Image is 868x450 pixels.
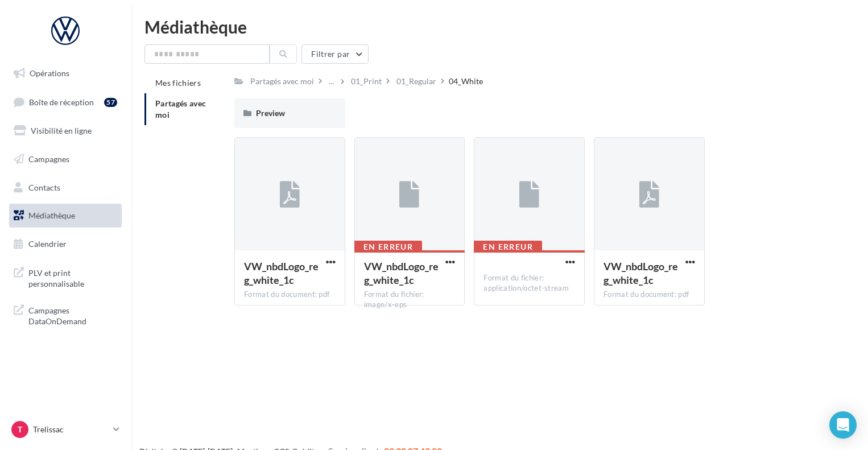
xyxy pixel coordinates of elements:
[301,44,369,64] button: Filtrer par
[351,76,382,87] div: 01_Print
[354,241,423,253] div: En erreur
[7,119,124,143] a: Visibilité en ligne
[155,78,201,88] span: Mes fichiers
[829,411,857,439] div: Open Intercom Messenger
[364,260,439,286] span: VW_nbdLogo_reg_white_1c
[7,232,124,256] a: Calendrier
[7,298,124,332] a: Campagnes DataOnDemand
[474,241,542,253] div: En erreur
[256,108,285,118] span: Preview
[7,176,124,200] a: Contacts
[33,424,109,435] p: Trelissac
[28,239,67,249] span: Calendrier
[7,147,124,171] a: Campagnes
[28,210,75,220] span: Médiathèque
[29,97,94,106] span: Boîte de réception
[30,68,69,78] span: Opérations
[28,303,117,327] span: Campagnes DataOnDemand
[326,73,336,89] div: ...
[28,265,117,290] span: PLV et print personnalisable
[144,18,854,35] div: Médiathèque
[31,126,92,135] span: Visibilité en ligne
[104,98,117,107] div: 57
[7,61,124,85] a: Opérations
[244,290,336,300] div: Format du document: pdf
[18,424,22,435] span: T
[244,260,319,286] span: VW_nbdLogo_reg_white_1c
[155,98,206,119] span: Partagés avec moi
[483,273,575,294] div: Format du fichier: application/octet-stream
[396,76,436,87] div: 01_Regular
[7,261,124,294] a: PLV et print personnalisable
[7,90,124,114] a: Boîte de réception57
[449,76,483,87] div: 04_White
[28,182,60,192] span: Contacts
[9,419,122,440] a: T Trelissac
[364,290,456,310] div: Format du fichier: image/x-eps
[604,260,678,286] span: VW_nbdLogo_reg_white_1c
[7,204,124,228] a: Médiathèque
[250,76,314,87] div: Partagés avec moi
[604,290,695,300] div: Format du document: pdf
[28,154,69,164] span: Campagnes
